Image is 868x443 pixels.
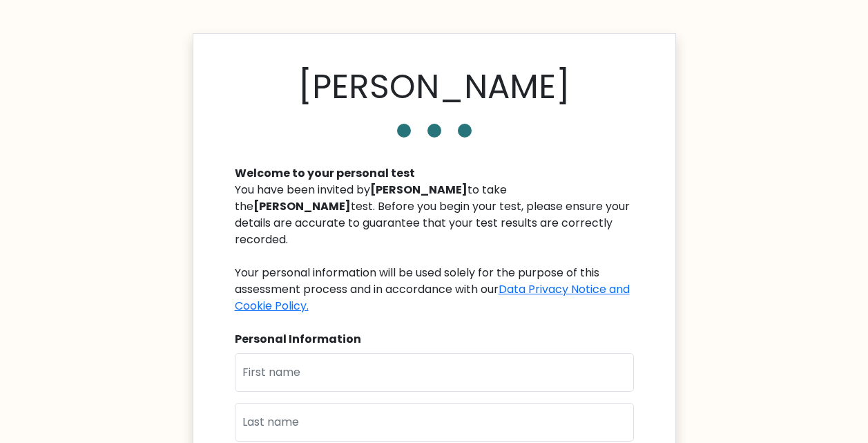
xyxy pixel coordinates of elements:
b: [PERSON_NAME] [253,198,351,214]
h1: [PERSON_NAME] [298,67,570,107]
div: Welcome to your personal test [235,165,634,182]
input: Last name [235,403,634,442]
div: Personal Information [235,331,634,348]
b: [PERSON_NAME] [370,182,467,198]
a: Data Privacy Notice and Cookie Policy. [235,281,630,314]
div: You have been invited by to take the test. Before you begin your test, please ensure your details... [235,182,634,314]
input: First name [235,353,634,392]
